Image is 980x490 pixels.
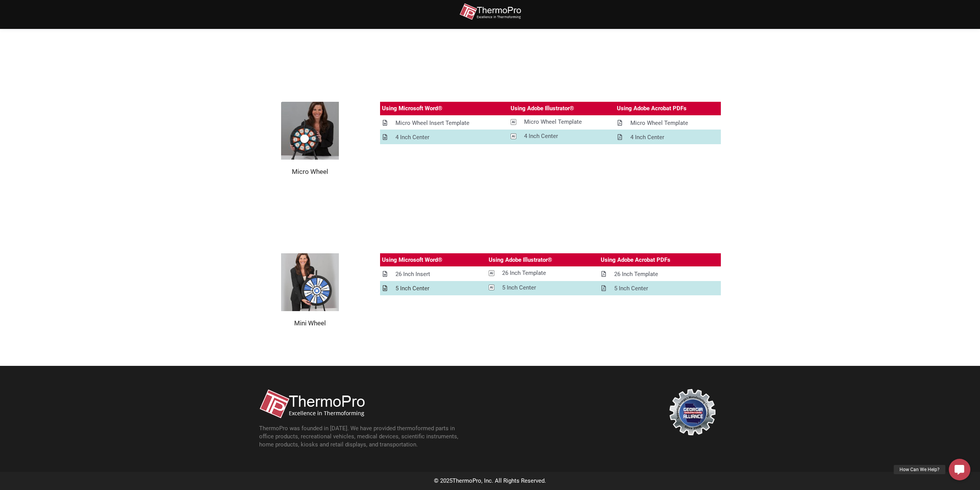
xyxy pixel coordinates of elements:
h2: Micro Wheel [259,167,361,176]
img: georgia-manufacturing-alliance [669,389,715,435]
a: Micro Wheel Template [615,116,721,130]
a: 5 Inch Center [599,282,721,295]
div: 4 Inch Center [395,133,429,142]
a: 26 Inch Template [487,266,599,280]
a: 4 Inch Center [380,131,509,144]
div: 26 Inch Insert [395,269,430,279]
a: How Can We Help? [949,459,970,480]
div: 5 Inch Center [502,283,536,293]
a: Micro Wheel Insert Template [380,116,509,130]
div: Using Microsoft Word® [382,255,442,265]
a: 26 Inch Insert [380,268,487,281]
div: 5 Inch Center [395,284,429,293]
a: 5 Inch Center [487,281,599,295]
div: 5 Inch Center [614,284,648,293]
img: thermopro-logo-non-iso [259,389,365,419]
img: thermopro-logo-non-iso [459,3,521,20]
a: 26 Inch Template [599,268,721,281]
span: ThermoPro [452,477,481,484]
a: 4 Inch Center [615,131,721,144]
div: 26 Inch Template [614,269,658,279]
h2: Mini Wheel [259,319,361,327]
div: Micro Wheel Insert Template [395,118,469,128]
a: Micro Wheel Template [509,115,615,129]
p: ThermoPro was founded in [DATE]. We have provided thermoformed parts in office products, recreati... [259,424,467,449]
a: 4 Inch Center [509,130,615,143]
div: Micro Wheel Template [630,118,688,128]
div: 26 Inch Template [502,268,546,278]
div: Using Adobe Acrobat PDFs [601,255,670,265]
div: How Can We Help? [894,465,945,474]
div: 4 Inch Center [524,131,558,141]
a: 5 Inch Center [380,282,487,295]
div: Micro Wheel Template [524,117,582,127]
div: Using Adobe Illustrator® [511,104,574,113]
div: Using Adobe Acrobat PDFs [617,104,687,113]
div: Using Microsoft Word® [382,104,442,113]
div: © 2025 , Inc. All Rights Reserved. [251,476,729,487]
div: Using Adobe Illustrator® [489,255,552,265]
div: 4 Inch Center [630,133,664,142]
